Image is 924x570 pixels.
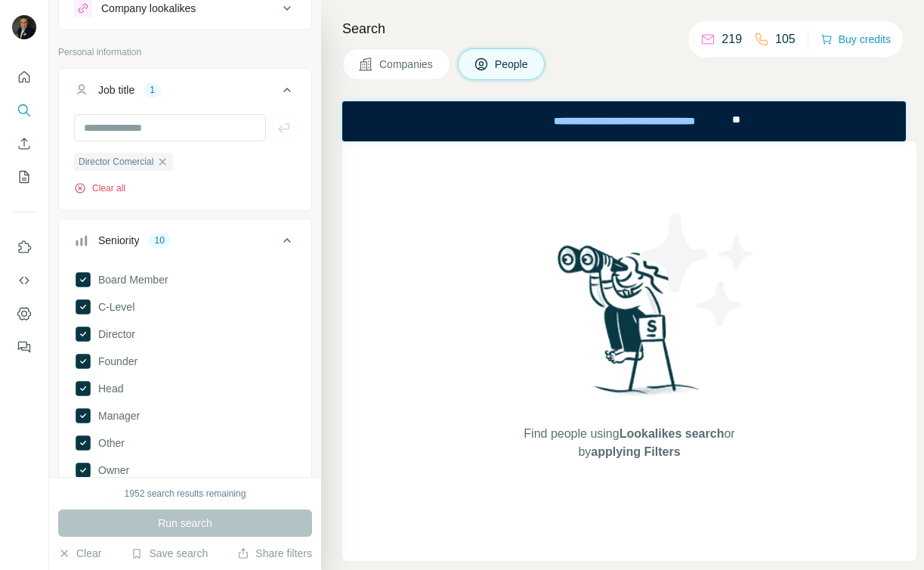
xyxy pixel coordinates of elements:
button: Seniority10 [59,222,311,265]
span: applying Filters [591,445,680,458]
span: C-Level [92,299,134,314]
span: Manager [92,408,140,423]
span: Other [92,435,125,451]
button: Buy credits [820,29,891,50]
iframe: Banner [342,101,906,141]
button: Clear [58,546,101,561]
button: Feedback [12,333,36,361]
p: 105 [775,30,796,48]
img: Avatar [12,15,36,39]
div: Company lookalikes [101,1,196,16]
span: Lookalikes search [620,427,725,440]
button: Clear all [74,181,125,195]
h4: Search [342,18,906,39]
span: Director Comercial [79,155,153,169]
p: 219 [722,30,742,48]
div: 10 [148,234,170,247]
span: People [495,57,530,72]
span: Owner [92,463,129,478]
button: My lists [12,163,36,191]
div: 1 [144,83,161,97]
button: Enrich CSV [12,130,36,157]
button: Quick start [12,64,36,91]
div: Seniority [98,233,139,248]
div: Job title [98,82,134,98]
button: Dashboard [12,300,36,327]
button: Search [12,97,36,124]
p: Personal information [58,45,312,59]
button: Share filters [237,546,312,561]
span: Founder [92,354,138,369]
div: 1952 search results remaining [125,487,246,500]
span: Head [92,381,123,396]
span: Board Member [92,272,168,287]
span: Companies [379,57,434,72]
button: Save search [131,546,208,561]
img: Surfe Illustration - Stars [629,202,765,338]
button: Use Surfe API [12,267,36,294]
button: Job title1 [59,72,311,114]
button: Use Surfe on LinkedIn [12,234,36,261]
span: Director [92,327,135,342]
img: Surfe Illustration - Woman searching with binoculars [551,241,708,410]
span: Find people using or by [508,425,750,461]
